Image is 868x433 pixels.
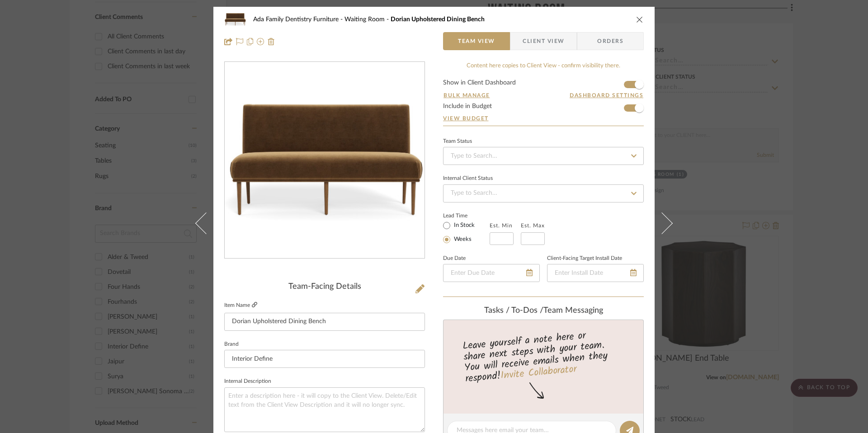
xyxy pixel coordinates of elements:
mat-radio-group: Select item type [443,220,490,245]
label: Est. Min [490,222,513,229]
label: Lead Time [443,212,490,220]
input: Enter Item Name [224,313,425,331]
div: Team Status [443,139,472,144]
div: Leave yourself a note here or share next steps with your team. You will receive emails when they ... [442,326,645,386]
label: In Stock [452,221,475,230]
span: Team View [458,32,495,50]
span: Tasks / To-Dos / [484,306,543,315]
label: Brand [224,342,239,347]
span: Waiting Room [344,16,391,23]
label: Est. Max [521,222,545,229]
span: Ada Family Dentistry Furniture [253,16,344,23]
img: Remove from project [268,38,275,45]
label: Due Date [443,256,466,261]
input: Enter Brand [224,350,425,368]
a: Invite Collaborator [500,362,577,384]
span: Client View [523,32,564,50]
label: Client-Facing Target Install Date [547,256,622,261]
div: Content here copies to Client View - confirm visibility there. [443,61,644,71]
button: close [636,15,644,24]
button: Dashboard Settings [569,91,644,99]
span: Orders [587,32,633,50]
img: 9970b59a-859e-48d3-9e19-8074787fd042_48x40.jpg [224,10,246,28]
div: Team-Facing Details [224,282,425,292]
button: Bulk Manage [443,91,491,99]
input: Enter Install Date [547,264,644,282]
input: Enter Due Date [443,264,540,282]
input: Type to Search… [443,184,644,202]
span: Dorian Upholstered Dining Bench [391,16,485,23]
label: Internal Description [224,379,271,384]
label: Weeks [452,235,472,244]
label: Item Name [224,301,257,309]
div: 0 [225,99,425,221]
div: Internal Client Status [443,176,493,181]
a: View Budget [443,115,644,122]
img: 9970b59a-859e-48d3-9e19-8074787fd042_436x436.jpg [225,99,425,221]
div: team Messaging [443,306,644,316]
input: Type to Search… [443,147,644,165]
